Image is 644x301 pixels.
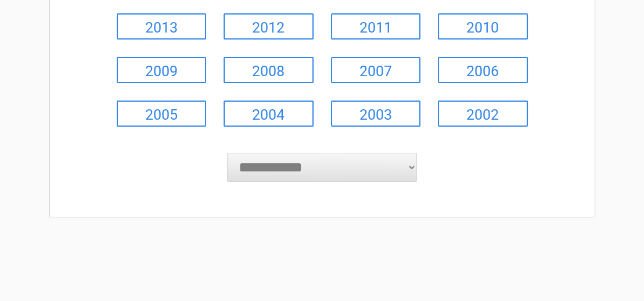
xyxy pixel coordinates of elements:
a: 2008 [224,57,314,83]
a: 2002 [438,101,528,127]
a: 2010 [438,13,528,40]
a: 2011 [331,13,421,40]
a: 2005 [117,101,207,127]
a: 2003 [331,101,421,127]
a: 2007 [331,57,421,83]
a: 2004 [224,101,314,127]
a: 2009 [117,57,207,83]
a: 2012 [224,13,314,40]
a: 2006 [438,57,528,83]
a: 2013 [117,13,207,40]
